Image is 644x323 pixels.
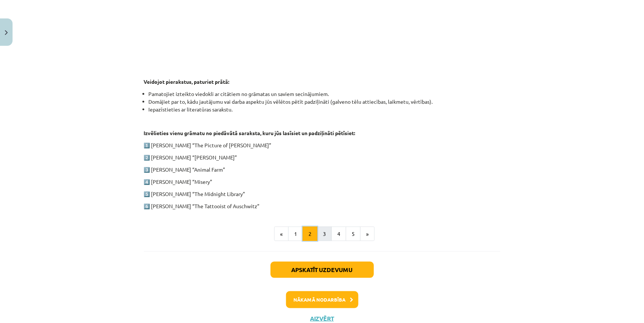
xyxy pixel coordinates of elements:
[144,141,500,149] p: 1️⃣ [PERSON_NAME] “The Picture of [PERSON_NAME]”
[331,227,346,241] button: 4
[303,227,317,241] button: 2
[274,227,289,241] button: «
[346,227,361,241] button: 5
[286,291,358,308] button: Nākamā nodarbība
[360,227,375,241] button: »
[144,190,500,198] p: 5️⃣ [PERSON_NAME] “The Midnight Library”
[144,178,500,186] p: 4️⃣ [PERSON_NAME] “Misery”
[317,227,332,241] button: 3
[308,315,336,322] button: Aizvērt
[149,106,500,113] li: Iepazīstieties ar literatūras sarakstu.
[5,30,8,35] img: icon-close-lesson-0947bae3869378f0d4975bcd49f059093ad1ed9edebbc8119c70593378902aed.svg
[144,154,500,161] p: 2️⃣ [PERSON_NAME] “[PERSON_NAME]”
[288,227,303,241] button: 1
[144,130,355,136] strong: Izvēlieties vienu grāmatu no piedāvātā saraksta, kuru jūs lasīsiet un padziļināti pētīsiet:
[271,262,374,278] button: Apskatīt uzdevumu
[144,202,500,210] p: 6️⃣ [PERSON_NAME] “The Tattooist of Auschwitz”
[144,78,230,85] strong: Veidojot pierakstus, paturiet prātā:
[149,98,500,106] li: Domājiet par to, kādu jautājumu vai darba aspektu jūs vēlētos pētīt padziļināti (galveno tēlu att...
[149,90,500,98] li: Pamatojiet izteikto viedokli ar citātiem no grāmatas un saviem secinājumiem.
[144,166,500,173] p: 3️⃣ [PERSON_NAME] “Animal Farm”
[144,227,500,241] nav: Page navigation example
